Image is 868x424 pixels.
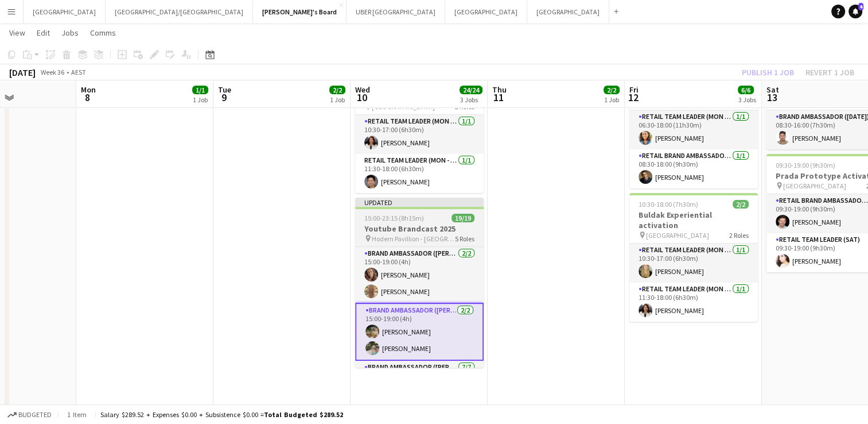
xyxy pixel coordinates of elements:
[372,234,455,243] span: Hodern Pavillion - [GEOGRAPHIC_DATA]
[628,91,639,104] span: 12
[765,91,779,104] span: 13
[100,410,343,419] div: Salary $289.52 + Expenses $0.00 + Subsistence $0.00 =
[766,84,779,95] span: Sat
[646,231,709,240] span: [GEOGRAPHIC_DATA]
[6,408,53,421] button: Budgeted
[629,244,758,283] app-card-role: RETAIL Team Leader (Mon - Fri)1/110:30-17:00 (6h30m)[PERSON_NAME]
[858,3,863,10] span: 4
[355,64,484,193] app-job-card: 10:30-18:00 (7h30m)2/2Buldak Experiential activation [GEOGRAPHIC_DATA]2 RolesRETAIL Team Leader (...
[218,84,231,95] span: Tue
[776,161,835,169] span: 09:30-19:00 (9h30m)
[24,1,106,23] button: [GEOGRAPHIC_DATA]
[445,1,527,23] button: [GEOGRAPHIC_DATA]
[355,154,484,193] app-card-role: RETAIL Team Leader (Mon - Fri)1/111:30-18:00 (6h30m)[PERSON_NAME]
[364,214,424,222] span: 15:00-23:15 (8h15m)
[9,28,25,38] span: View
[629,193,758,322] app-job-card: 10:30-18:00 (7h30m)2/2Buldak Experiential activation [GEOGRAPHIC_DATA]2 RolesRETAIL Team Leader (...
[106,1,253,23] button: [GEOGRAPHIC_DATA]/[GEOGRAPHIC_DATA]
[81,84,96,95] span: Mon
[63,410,91,419] span: 1 item
[527,1,609,23] button: [GEOGRAPHIC_DATA]
[604,86,620,94] span: 2/2
[629,84,639,95] span: Fri
[733,200,749,209] span: 2/2
[216,91,231,104] span: 9
[90,28,116,38] span: Comms
[193,95,208,104] div: 1 Job
[79,91,96,104] span: 8
[629,110,758,149] app-card-role: RETAIL Team Leader (Mon - Fri)1/106:30-18:00 (11h30m)[PERSON_NAME]
[37,28,50,38] span: Edit
[353,91,370,104] span: 10
[738,86,754,94] span: 6/6
[455,234,474,243] span: 5 Roles
[629,70,758,188] app-job-card: 06:30-18:00 (11h30m)2/2Prada Prototype Activation Arts Centre [GEOGRAPHIC_DATA]2 RolesRETAIL Team...
[32,25,55,40] a: Edit
[5,25,30,40] a: View
[330,95,345,104] div: 1 Job
[355,223,484,234] h3: Youtube Brandcast 2025
[729,231,749,240] span: 2 Roles
[492,84,507,95] span: Thu
[355,303,484,361] app-card-role: Brand Ambassador ([PERSON_NAME])2/215:00-19:00 (4h)[PERSON_NAME][PERSON_NAME]
[451,214,474,222] span: 19/19
[629,149,758,188] app-card-role: RETAIL Brand Ambassador (Mon - Fri)1/108:30-18:00 (9h30m)[PERSON_NAME]
[629,283,758,322] app-card-role: RETAIL Team Leader (Mon - Fri)1/111:30-18:00 (6h30m)[PERSON_NAME]
[71,68,86,76] div: AEST
[460,95,482,104] div: 3 Jobs
[355,84,370,95] span: Wed
[783,182,846,190] span: [GEOGRAPHIC_DATA]
[192,86,208,94] span: 1/1
[639,200,698,209] span: 10:30-18:00 (7h30m)
[347,1,445,23] button: UBER [GEOGRAPHIC_DATA]
[355,198,484,368] app-job-card: Updated15:00-23:15 (8h15m)19/19Youtube Brandcast 2025 Hodern Pavillion - [GEOGRAPHIC_DATA]5 Roles...
[264,410,343,419] span: Total Budgeted $289.52
[738,95,756,104] div: 3 Jobs
[9,67,36,78] div: [DATE]
[355,198,484,207] div: Updated
[38,68,67,76] span: Week 36
[61,28,79,38] span: Jobs
[85,25,120,40] a: Comms
[253,1,347,23] button: [PERSON_NAME]'s Board
[57,25,83,40] a: Jobs
[491,91,507,104] span: 11
[604,95,619,104] div: 1 Job
[460,86,482,94] span: 24/24
[329,86,345,94] span: 2/2
[629,210,758,230] h3: Buldak Experiential activation
[355,115,484,154] app-card-role: RETAIL Team Leader (Mon - Fri)1/110:30-17:00 (6h30m)[PERSON_NAME]
[355,247,484,303] app-card-role: Brand Ambassador ([PERSON_NAME])2/215:00-19:00 (4h)[PERSON_NAME][PERSON_NAME]
[18,411,52,419] span: Budgeted
[848,5,862,18] a: 4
